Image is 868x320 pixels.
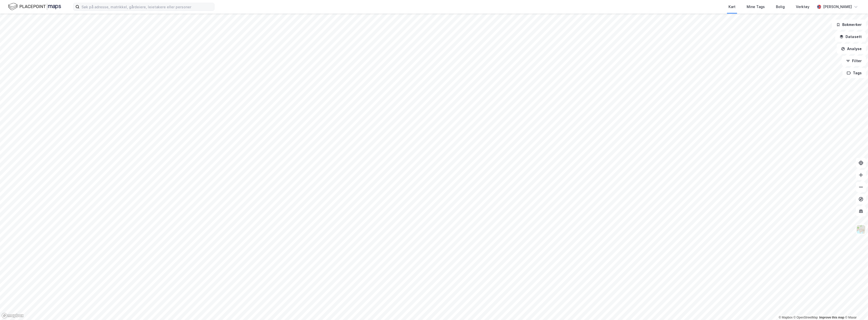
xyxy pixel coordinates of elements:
[747,4,765,10] div: Mine Tags
[2,313,24,318] a: Mapbox homepage
[79,3,214,11] input: Søk på adresse, matrikkel, gårdeiere, leietakere eller personer
[794,316,818,319] a: OpenStreetMap
[796,4,809,10] div: Verktøy
[819,316,844,319] a: Improve this map
[728,4,736,10] div: Kart
[776,4,785,10] div: Bolig
[843,296,868,320] iframe: Chat Widget
[8,2,61,11] img: logo.f888ab2527a4732fd821a326f86c7f29.svg
[843,296,868,320] div: Kontrollprogram for chat
[856,225,866,234] img: Z
[837,44,866,54] button: Analyse
[779,316,793,319] a: Mapbox
[832,20,866,30] button: Bokmerker
[835,32,866,42] button: Datasett
[842,56,866,66] button: Filter
[843,68,866,78] button: Tags
[823,4,852,10] div: [PERSON_NAME]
